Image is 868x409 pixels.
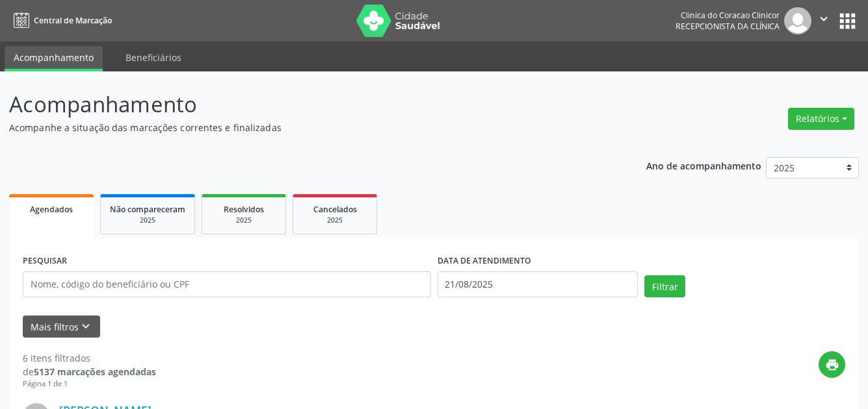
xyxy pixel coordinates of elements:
div: 2025 [110,216,185,225]
i: print [825,358,839,372]
i: keyboard_arrow_down [79,319,93,334]
button: Relatórios [788,108,854,130]
span: Resolvidos [224,204,264,215]
span: Agendados [30,204,73,215]
img: img [784,7,811,34]
a: Acompanhamento [5,46,103,71]
label: PESQUISAR [23,251,67,271]
button:  [811,7,836,34]
div: Clinica do Coracao Clinicor [676,10,780,21]
label: DATA DE ATENDIMENTO [438,251,531,271]
span: Não compareceram [110,204,185,215]
button: Mais filtroskeyboard_arrow_down [23,316,100,338]
p: Ano de acompanhamento [646,157,761,173]
span: Central de Marcação [34,15,112,26]
div: 2025 [302,216,367,225]
button: Filtrar [644,275,685,297]
p: Acompanhe a situação das marcações correntes e finalizadas [9,121,604,134]
div: de [23,365,156,378]
p: Acompanhamento [9,88,604,121]
span: Cancelados [313,204,357,215]
input: Nome, código do beneficiário ou CPF [23,271,431,297]
div: Página 1 de 1 [23,378,156,390]
button: apps [836,10,859,32]
a: Central de Marcação [9,10,112,31]
i:  [817,12,831,26]
a: Beneficiários [116,46,191,69]
div: 2025 [211,216,276,225]
button: print [819,351,845,378]
input: Selecione um intervalo [438,271,638,297]
span: Recepcionista da clínica [676,21,780,32]
div: 6 itens filtrados [23,351,156,365]
strong: 5137 marcações agendadas [34,366,156,378]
